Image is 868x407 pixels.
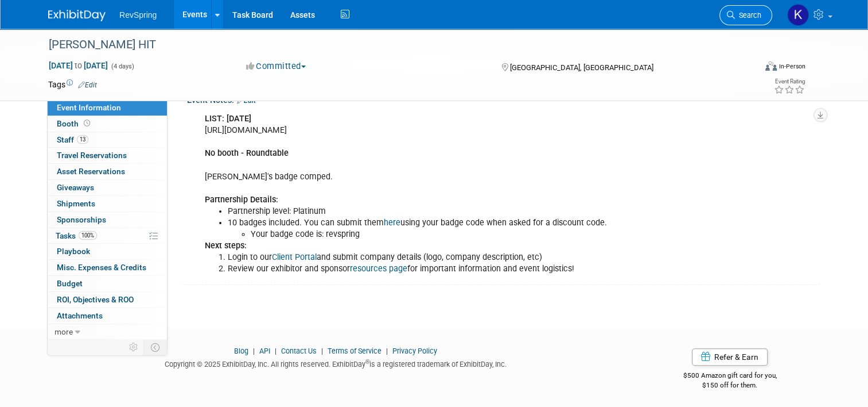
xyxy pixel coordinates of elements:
a: Contact Us [281,347,317,355]
a: Client Portal [272,252,317,262]
a: Attachments [48,308,167,324]
a: Search [719,5,772,25]
a: Edit [78,81,97,89]
img: Format-Inperson.png [765,62,777,71]
div: Event Rating [774,79,805,85]
a: API [259,347,270,355]
a: Booth [48,116,167,132]
b: Partnership Details: [205,195,278,205]
li: Login to our and submit company details (logo, company description, etc) [228,252,690,263]
a: Refer & Earn [692,348,768,366]
span: | [250,347,258,355]
span: (4 days) [110,63,134,70]
span: more [55,327,73,336]
b: Next steps: [205,241,247,251]
img: Kelsey Culver [787,4,809,26]
a: Travel Reservations [48,148,167,163]
span: to [73,61,84,70]
button: Committed [242,60,310,72]
a: Privacy Policy [392,347,437,355]
div: [PERSON_NAME] HIT [45,34,741,55]
a: Sponsorships [48,212,167,228]
td: Personalize Event Tab Strip [124,340,144,355]
span: [DATE] [DATE] [48,60,108,71]
span: Attachments [57,311,103,320]
div: Event Format [694,60,805,77]
a: ROI, Objectives & ROO [48,292,167,308]
span: Booth not reserved yet [81,119,92,128]
span: Budget [57,279,83,288]
span: Tasks [56,231,97,240]
b: LIST: [DATE] [205,114,251,124]
span: | [318,347,326,355]
span: Search [735,11,761,20]
span: | [272,347,279,355]
span: 100% [79,231,97,240]
span: Event Information [57,103,121,112]
div: $500 Amazon gift card for you, [640,363,820,390]
a: more [48,324,167,340]
span: | [383,347,391,355]
div: Copyright © 2025 ExhibitDay, Inc. All rights reserved. ExhibitDay is a registered trademark of Ex... [48,356,622,370]
a: Giveaways [48,180,167,195]
span: Booth [57,119,92,128]
a: Budget [48,276,167,291]
a: Playbook [48,244,167,259]
a: resources page [350,264,407,274]
a: Event Information [48,100,167,116]
span: Staff [57,135,88,144]
a: here [384,218,400,228]
a: Terms of Service [328,347,382,355]
span: [GEOGRAPHIC_DATA], [GEOGRAPHIC_DATA] [510,63,653,72]
span: 13 [77,135,88,144]
span: Shipments [57,199,95,208]
a: Staff13 [48,132,167,148]
div: [URL][DOMAIN_NAME] [PERSON_NAME]'s badge comped. [197,107,697,281]
a: Shipments [48,196,167,212]
li: Partnership level: Platinum [228,206,690,217]
a: Asset Reservations [48,164,167,179]
a: Tasks100% [48,228,167,244]
span: Misc. Expenses & Credits [57,263,146,272]
li: Review our exhibitor and sponsor for important information and event logistics! [228,263,690,275]
li: Your badge code is: revspring [251,229,690,240]
a: Misc. Expenses & Credits [48,260,167,275]
span: Playbook [57,247,90,256]
div: $150 off for them. [640,381,820,390]
span: Asset Reservations [57,167,125,176]
td: Toggle Event Tabs [144,340,168,355]
span: Travel Reservations [57,151,127,160]
b: No booth - Roundtable [205,148,289,158]
span: RevSpring [119,10,157,20]
span: Sponsorships [57,215,106,224]
div: In-Person [779,62,805,71]
img: ExhibitDay [48,10,106,21]
li: 10 badges included. You can submit them using your badge code when asked for a discount code. [228,217,690,240]
sup: ® [365,359,369,365]
a: Blog [234,347,248,355]
span: Giveaways [57,183,94,192]
td: Tags [48,79,97,90]
span: ROI, Objectives & ROO [57,295,134,304]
